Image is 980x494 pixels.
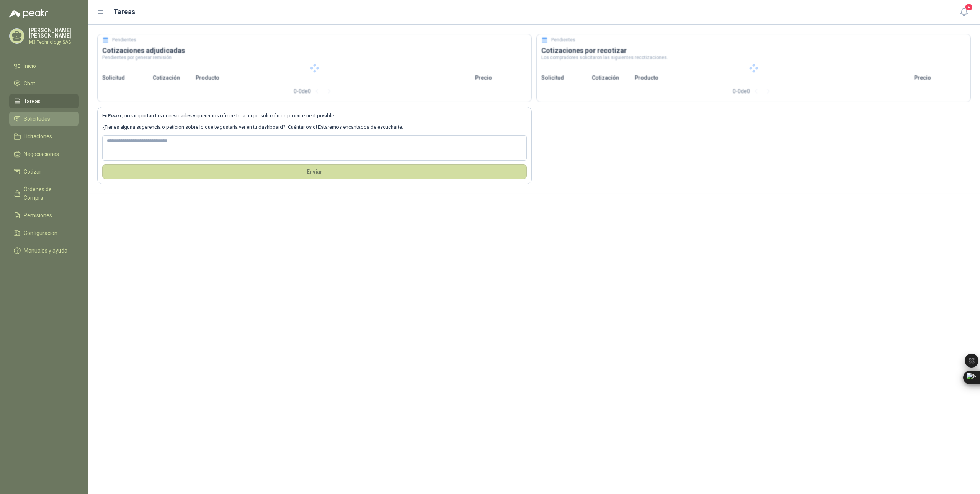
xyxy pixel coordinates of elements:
span: Configuración [24,229,57,237]
p: M3 Technology SAS [29,40,79,44]
span: Negociaciones [24,150,59,158]
a: Tareas [9,94,79,108]
span: Inicio [24,62,36,70]
span: Remisiones [24,211,52,220]
a: Solicitudes [9,112,79,126]
a: Órdenes de Compra [9,182,79,205]
span: Cotizar [24,167,41,176]
span: 4 [965,3,973,11]
span: Solicitudes [24,115,50,123]
b: Peakr [108,113,122,118]
img: Logo peakr [9,9,48,18]
p: ¿Tienes alguna sugerencia o petición sobre lo que te gustaría ver en tu dashboard? ¡Cuéntanoslo! ... [102,123,527,131]
a: Remisiones [9,208,79,223]
a: Inicio [9,59,79,73]
p: En , nos importan tus necesidades y queremos ofrecerte la mejor solución de procurement posible. [102,112,527,120]
a: Manuales y ayuda [9,243,79,258]
button: Envíar [102,164,527,179]
h1: Tareas [113,7,135,17]
a: Licitaciones [9,129,79,144]
span: Tareas [24,97,41,105]
a: Configuración [9,226,79,240]
a: Chat [9,76,79,91]
span: Licitaciones [24,132,52,141]
span: Manuales y ayuda [24,246,67,255]
span: Chat [24,79,35,88]
button: 4 [957,5,971,19]
a: Cotizar [9,164,79,179]
p: [PERSON_NAME] [PERSON_NAME] [29,28,79,38]
span: Órdenes de Compra [24,185,72,202]
a: Negociaciones [9,147,79,161]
